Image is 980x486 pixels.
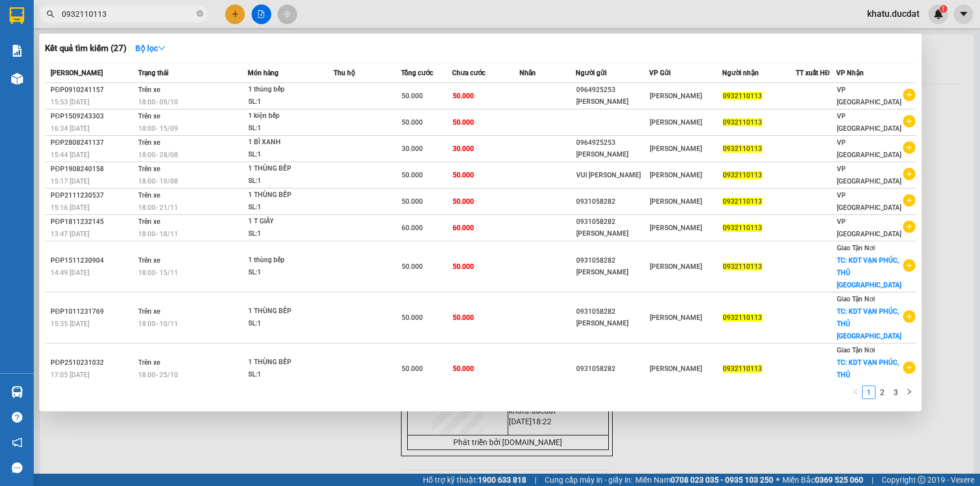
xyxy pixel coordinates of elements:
[197,10,203,17] span: close-circle
[576,196,648,208] div: 0931058282
[138,191,160,199] span: Trên xe
[248,136,332,149] div: 1 BÌ XANH
[576,84,648,96] div: 0964925253
[248,175,332,187] div: SL: 1
[723,171,762,179] span: 0932110113
[837,139,901,159] span: VP [GEOGRAPHIC_DATA]
[402,92,423,100] span: 50.000
[248,216,332,228] div: 1 T GIẤY
[51,69,103,77] span: [PERSON_NAME]
[836,69,864,77] span: VP Nhận
[903,310,915,323] span: plus-circle
[576,267,648,278] div: [PERSON_NAME]
[837,218,901,238] span: VP [GEOGRAPHIC_DATA]
[723,224,762,232] span: 0932110113
[12,437,22,448] span: notification
[138,139,160,146] span: Trên xe
[51,371,89,379] span: 17:05 [DATE]
[51,84,135,96] div: PĐP0910241157
[11,386,23,398] img: warehouse-icon
[402,365,423,373] span: 50.000
[837,359,901,391] span: TC: KDT VẠN PHÚC, THỦ [GEOGRAPHIC_DATA]
[248,122,332,135] div: SL: 1
[837,86,901,106] span: VP [GEOGRAPHIC_DATA]
[453,92,474,100] span: 50.000
[138,320,178,328] span: 18:00 - 10/11
[723,198,762,205] span: 0932110113
[248,201,332,214] div: SL: 1
[723,118,762,126] span: 0932110113
[51,137,135,149] div: PĐP2808241137
[10,7,24,24] img: logo-vxr
[902,386,916,399] li: Next Page
[402,263,423,270] span: 50.000
[135,44,166,53] strong: Bộ lọc
[138,256,160,264] span: Trên xe
[849,386,862,399] button: left
[453,171,474,179] span: 50.000
[650,118,702,126] span: [PERSON_NAME]
[402,171,423,179] span: 50.000
[51,269,89,277] span: 14:49 [DATE]
[453,145,474,153] span: 30.000
[248,356,332,369] div: 1 THÙNG BẾP
[138,359,160,366] span: Trên xe
[576,69,607,77] span: Người gửi
[453,365,474,373] span: 50.000
[837,165,901,185] span: VP [GEOGRAPHIC_DATA]
[650,145,702,153] span: [PERSON_NAME]
[796,69,830,77] span: TT xuất HĐ
[402,145,423,153] span: 30.000
[138,112,160,120] span: Trên xe
[138,98,178,106] span: 18:00 - 09/10
[51,163,135,175] div: PĐP1908240158
[138,86,160,94] span: Trên xe
[138,204,178,212] span: 18:00 - 21/11
[138,69,168,77] span: Trạng thái
[852,388,859,395] span: left
[248,189,332,201] div: 1 THÙNG BẾP
[837,256,901,289] span: TC: KDT VẠN PHÚC, THỦ [GEOGRAPHIC_DATA]
[51,111,135,122] div: PĐP1509243303
[453,198,474,205] span: 50.000
[248,163,332,175] div: 1 THÙNG BẾP
[453,118,474,126] span: 50.000
[576,318,648,329] div: [PERSON_NAME]
[903,194,915,207] span: plus-circle
[889,386,902,399] li: 3
[126,39,175,57] button: Bộ lọcdown
[51,190,135,201] div: PĐP2111230537
[248,96,332,108] div: SL: 1
[51,306,135,318] div: PĐP1011231769
[890,386,902,398] a: 3
[51,125,89,132] span: 16:34 [DATE]
[51,204,89,212] span: 15:16 [DATE]
[248,149,332,161] div: SL: 1
[248,254,332,267] div: 1 thùng bếp
[138,177,178,185] span: 18:00 - 19/08
[903,89,915,101] span: plus-circle
[576,96,648,108] div: [PERSON_NAME]
[576,216,648,228] div: 0931058282
[402,198,423,205] span: 50.000
[138,230,178,238] span: 18:00 - 18/11
[12,462,22,473] span: message
[862,386,876,399] li: 1
[903,259,915,272] span: plus-circle
[51,357,135,369] div: PĐP2510231032
[903,361,915,374] span: plus-circle
[837,244,875,252] span: Giao Tận Nơi
[723,314,762,322] span: 0932110113
[649,69,671,77] span: VP Gửi
[906,388,913,395] span: right
[576,306,648,318] div: 0931058282
[51,98,89,106] span: 15:53 [DATE]
[51,320,89,328] span: 15:35 [DATE]
[62,8,194,20] input: Tìm tên, số ĐT hoặc mã đơn
[158,44,166,52] span: down
[401,69,433,77] span: Tổng cước
[11,45,23,57] img: solution-icon
[248,110,332,122] div: 1 kiện bếp
[902,386,916,399] button: right
[138,371,178,379] span: 18:00 - 25/10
